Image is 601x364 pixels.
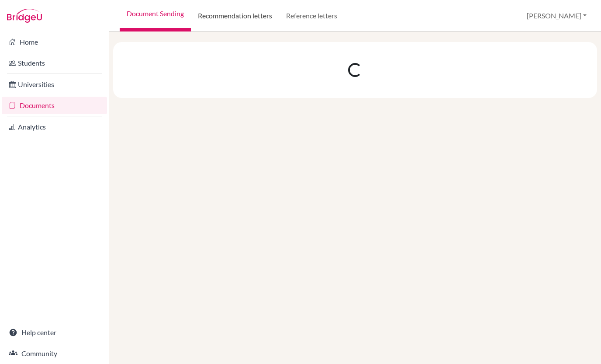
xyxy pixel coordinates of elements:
a: Home [2,33,107,51]
img: Bridge-U [7,9,42,23]
a: Documents [2,97,107,114]
a: Community [2,345,107,362]
a: Universities [2,76,107,93]
a: Help center [2,324,107,341]
button: [PERSON_NAME] [523,7,591,24]
a: Analytics [2,118,107,136]
a: Students [2,54,107,72]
